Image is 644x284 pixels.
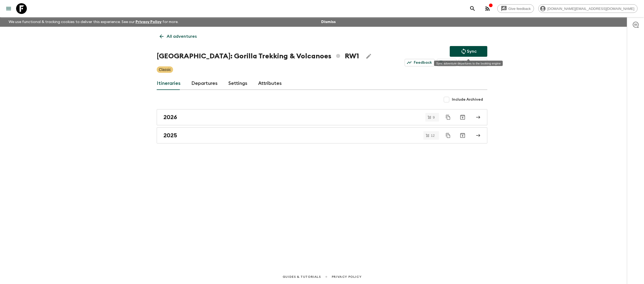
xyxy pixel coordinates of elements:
p: We use functional & tracking cookies to deliver this experience. See our for more. [6,17,181,27]
h1: [GEOGRAPHIC_DATA]: Gorilla Trekking & Volcanoes RW1 [157,51,359,62]
a: Privacy Policy [136,20,162,24]
span: Include Archived [452,97,483,102]
button: Sync adventure departures to the booking engine [450,46,487,57]
div: Sync adventure departures to the booking engine [434,61,503,66]
a: Guides & Tutorials [283,274,321,280]
a: Departures [191,77,218,90]
button: search adventures [467,3,478,14]
a: Settings [228,77,247,90]
p: All adventures [167,33,197,40]
span: 9 [430,116,438,119]
button: Archive [457,130,468,141]
h2: 2025 [163,132,177,139]
button: Duplicate [443,131,453,140]
p: Sync [467,48,477,55]
span: Give feedback [506,7,534,11]
a: Give feedback [497,4,534,13]
span: [DOMAIN_NAME][EMAIL_ADDRESS][DOMAIN_NAME] [544,7,637,11]
button: Archive [457,112,468,123]
span: 12 [428,134,438,137]
button: menu [3,3,14,14]
button: Edit Adventure Title [363,51,374,62]
a: Itineraries [157,77,181,90]
h2: 2026 [163,114,177,121]
button: Duplicate [443,112,453,122]
p: Classic [159,67,171,72]
a: Attributes [258,77,282,90]
div: [DOMAIN_NAME][EMAIL_ADDRESS][DOMAIN_NAME] [538,4,638,13]
a: 2026 [157,109,487,125]
a: Privacy Policy [332,274,361,280]
button: Dismiss [320,18,337,26]
a: All adventures [157,31,200,42]
a: 2025 [157,127,487,143]
a: Feedback [405,59,435,66]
